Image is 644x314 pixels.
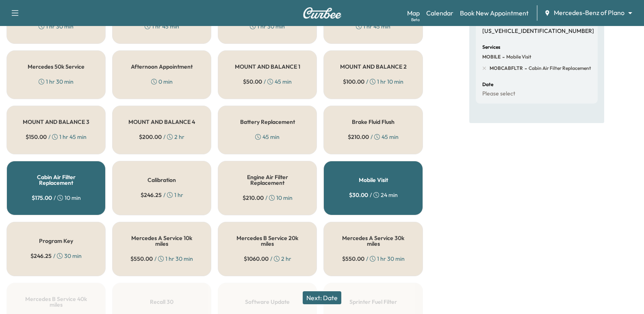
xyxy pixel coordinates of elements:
[128,119,195,125] h5: MOUNT AND BALANCE 4
[26,133,47,141] span: $ 150.00
[482,82,493,87] h6: Date
[342,255,405,263] div: / 1 hr 30 min
[30,252,52,260] span: $ 246.25
[131,64,193,69] h5: Afternoon Appointment
[244,255,269,263] span: $ 1060.00
[28,64,85,69] h5: Mercedes 50k Service
[337,235,409,247] h5: Mercedes A Service 30k miles
[243,78,292,86] div: / 45 min
[482,90,515,97] p: Please select
[342,255,364,263] span: $ 550.00
[348,133,369,141] span: $ 210.00
[231,235,304,247] h5: Mercedes B Service 20k miles
[343,78,364,86] span: $ 100.00
[139,133,162,141] span: $ 200.00
[411,17,420,23] div: Beta
[303,7,342,19] img: Curbee Logo
[141,191,183,199] div: / 1 hr
[126,235,198,247] h5: Mercedes A Service 10k miles
[32,194,52,202] span: $ 175.00
[151,78,173,86] div: 0 min
[482,45,500,50] h6: Services
[505,54,531,60] span: Mobile Visit
[356,22,390,30] div: 1 hr 45 min
[482,54,501,60] span: MOBILE
[343,78,403,86] div: / 1 hr 10 min
[145,22,179,30] div: 1 hr 45 min
[348,133,399,141] div: / 45 min
[523,64,527,72] span: -
[30,252,82,260] div: / 30 min
[426,8,453,18] a: Calendar
[460,8,529,18] a: Book New Appointment
[39,22,74,30] div: 1 hr 30 min
[303,291,341,304] button: Next: Date
[39,78,74,86] div: 1 hr 30 min
[501,53,505,61] span: -
[244,255,291,263] div: / 2 hr
[349,191,368,199] span: $ 30.00
[20,174,92,186] h5: Cabin Air Filter Replacement
[482,28,594,35] p: [US_VEHICLE_IDENTIFICATION_NUMBER]
[243,78,262,86] span: $ 50.00
[26,133,87,141] div: / 1 hr 45 min
[243,194,264,202] span: $ 210.00
[243,194,293,202] div: / 10 min
[407,8,420,18] a: MapBeta
[147,177,176,183] h5: Calibration
[141,191,162,199] span: $ 246.25
[490,65,523,71] span: MOBCABFLTR
[255,133,280,141] div: 45 min
[39,238,73,244] h5: Program Key
[352,119,395,125] h5: Brake Fluid Flush
[250,22,285,30] div: 1 hr 30 min
[349,191,398,199] div: / 24 min
[240,119,295,125] h5: Battery Replacement
[139,133,184,141] div: / 2 hr
[554,8,624,17] span: Mercedes-Benz of Plano
[340,64,407,69] h5: MOUNT AND BALANCE 2
[359,177,388,183] h5: Mobile Visit
[235,64,300,69] h5: MOUNT AND BALANCE 1
[130,255,193,263] div: / 1 hr 30 min
[32,194,81,202] div: / 10 min
[527,65,591,71] span: Cabin Air Filter Replacement
[130,255,153,263] span: $ 550.00
[231,174,304,186] h5: Engine Air Filter Replacement
[23,119,89,125] h5: MOUNT AND BALANCE 3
